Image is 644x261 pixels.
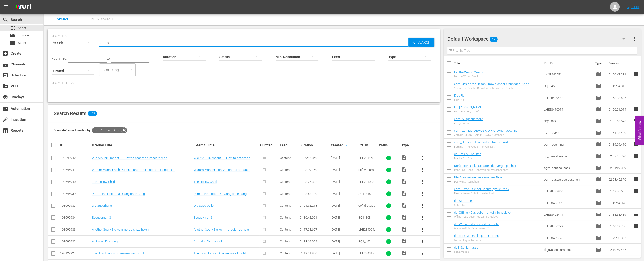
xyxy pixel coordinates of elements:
[358,180,376,187] span: LHE28400817
[60,180,90,184] div: 193695940
[633,223,639,229] span: reorder
[401,190,407,196] span: Video
[10,25,16,31] span: Asset
[92,192,145,196] a: Porn in the Hood - Die Gang ohne Bang
[420,191,426,197] span: more_vert
[288,143,293,147] span: sort
[299,142,329,148] div: Duration
[607,103,633,115] td: 01:50:21.014
[194,204,215,207] a: Die Superbullen
[280,142,298,148] div: Feed
[60,240,90,243] div: 193695932
[299,192,329,196] div: 01:33:53.130
[420,203,426,209] span: more_vert
[313,143,318,147] span: sort
[401,178,407,184] span: Video
[299,204,329,207] div: 01:21:52.213
[358,252,376,259] span: LHE28431736
[331,142,357,148] div: Created
[595,130,601,136] span: Episode
[417,212,429,224] button: more_vert
[417,164,429,176] button: more_vert
[331,240,357,243] div: [DATE]
[86,17,119,22] span: Bulk Search
[417,176,429,188] button: more_vert
[633,176,639,182] span: reorder
[18,33,29,38] span: Episode
[92,156,167,160] a: Wie MANN'S macht ... - How to became a modern man
[280,228,291,231] span: Content
[401,226,407,232] span: Video
[358,216,370,219] span: SQ1_308
[633,83,639,89] span: reorder
[542,92,593,103] td: LHE28439442
[299,252,329,255] div: 01:19:31.800
[194,192,247,196] a: Porn in the Hood - Die Gang ohne Bang
[52,56,67,60] span: Published:
[454,204,473,207] div: Stillstehen
[607,80,633,92] td: 01:42:34.815
[607,150,633,162] td: 02:07:05.770
[417,248,429,259] button: more_vert
[542,103,593,115] td: LHE28410014
[595,177,601,182] span: Episode
[595,235,601,241] span: Episode
[454,215,511,218] div: Offline - Das Leben ist kein Bonuslevel
[454,192,509,195] div: Fixed - Kleiner Schnitt, große Panik
[47,17,80,22] span: Search
[2,128,8,133] span: Reports
[454,87,529,90] div: Sex on the Beach - Down Under brennt der Busch
[595,165,601,171] span: Episode
[358,192,370,196] span: SQ1_415
[454,75,483,78] div: Let the Wrong One In
[542,174,593,185] td: ogm_dasweisserauschen
[454,222,499,226] a: de_Wann endlich küsst du mich?
[60,143,90,147] div: ID
[607,162,633,174] td: 02:01:59.329
[454,234,499,238] a: de_com_Wenn Fliegen Träumen
[401,238,407,244] span: Video
[454,129,519,132] a: com_Zornige [DEMOGRAPHIC_DATA] Göttinnen
[542,209,593,220] td: LHE28422444
[633,130,639,135] span: reorder
[18,26,26,30] span: Asset
[454,140,508,144] a: com_Börning - The Fast & The Funniest
[280,168,291,172] span: Content
[607,139,633,150] td: 01:39:09.410
[358,204,376,211] span: cof_diesuperbullen
[447,32,629,46] div: Default Workspace
[595,200,601,206] span: Episode
[2,61,8,67] span: Channels
[2,117,8,122] span: Ingestion
[299,168,329,172] div: 01:38:19.160
[454,199,473,203] a: de_Stillstehen
[454,157,481,160] div: Franky Five Star
[280,216,291,219] span: Content
[194,180,217,184] a: The Hollow Child
[280,240,291,243] span: Content
[92,180,115,184] a: The Hollow Child
[401,155,407,160] span: Video
[92,216,111,219] a: Boogeyman 3
[215,143,220,147] span: sort
[454,70,483,74] a: Let the Wrong One In
[454,211,511,214] a: de_Offline - Das Leben ist kein Bonuslevel
[60,216,90,219] div: 193695934
[633,188,639,194] span: reorder
[454,168,516,172] div: Don't Look Back - Schatten der Vergangenheit
[633,211,639,217] span: reorder
[633,200,639,205] span: reorder
[18,40,27,45] span: Series
[194,156,252,163] a: Wie MANN'S macht ... - How to became a modern man
[420,167,426,173] span: more_vert
[454,133,519,137] div: Zornige [DEMOGRAPHIC_DATA] Göttinnen
[542,185,593,197] td: LHE28433860
[401,142,416,148] div: Type
[633,153,639,159] span: reorder
[454,239,499,242] div: Wenn Fliegen Träumen
[633,246,639,252] span: reorder
[542,139,593,150] td: ogm_boerning
[542,197,593,209] td: LHE28436939
[92,127,121,133] span: Created At: desc
[542,150,593,162] td: jip_frankyfivestar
